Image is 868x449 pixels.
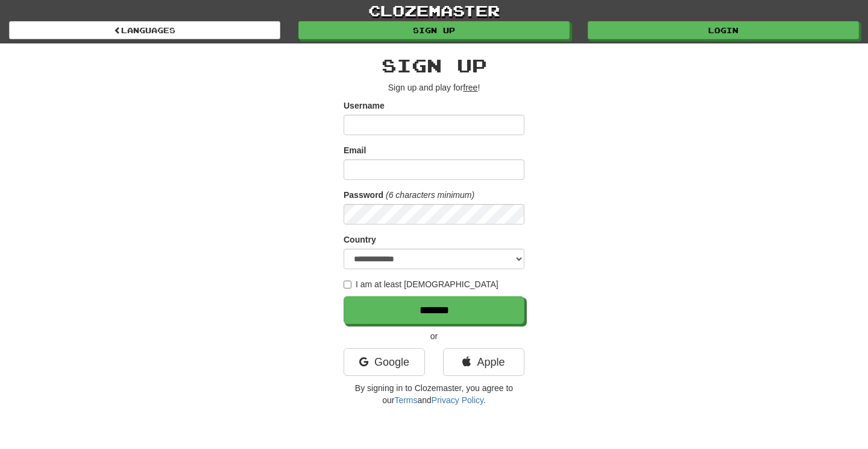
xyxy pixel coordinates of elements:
p: By signing in to Clozemaster, you agree to our and . [344,382,524,406]
label: I am at least [DEMOGRAPHIC_DATA] [344,278,498,290]
em: (6 characters minimum) [386,190,474,200]
p: Sign up and play for ! [344,81,524,94]
label: Username [344,100,385,112]
a: Login [588,21,859,39]
u: free [463,83,477,92]
a: Sign up [298,21,570,39]
label: Email [344,144,366,156]
h2: Sign up [344,56,524,75]
a: Apple [443,348,524,376]
p: or [344,330,524,342]
a: Privacy Policy [432,395,483,405]
a: Google [344,348,425,376]
label: Country [344,234,376,246]
label: Password [344,189,383,201]
a: Terms [394,395,417,405]
input: I am at least [DEMOGRAPHIC_DATA] [344,281,351,288]
a: Languages [9,21,280,39]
